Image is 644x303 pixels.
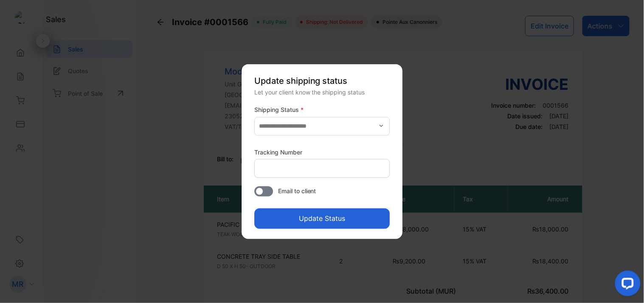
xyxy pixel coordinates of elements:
p: Update shipping status [254,74,390,87]
button: Update Status [254,208,390,229]
div: Let your client know the shipping status [254,88,390,97]
iframe: LiveChat chat widget [608,267,644,303]
span: Email to client [278,186,316,195]
label: Shipping Status [254,105,390,114]
label: Tracking Number [254,147,302,156]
